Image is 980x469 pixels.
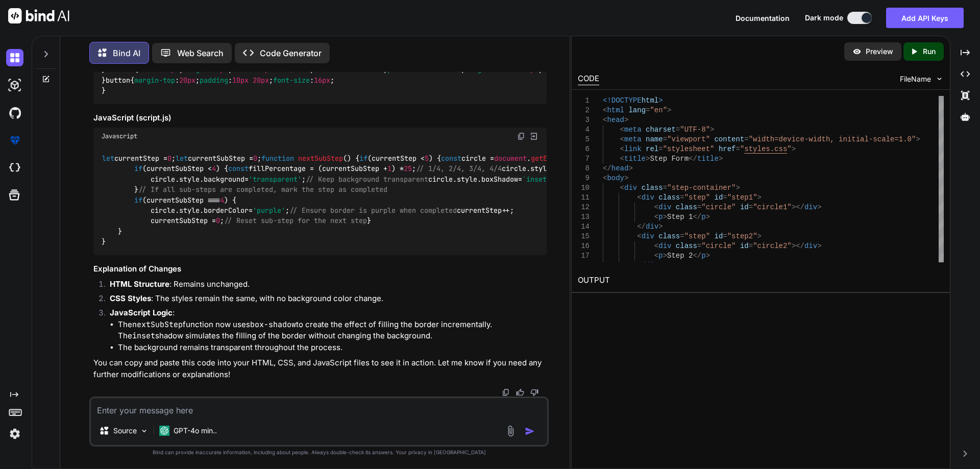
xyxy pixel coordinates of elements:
[744,145,787,153] span: styles.css
[371,65,383,75] span: 50%
[748,242,752,250] span: =
[578,164,590,174] div: 8
[260,47,322,59] p: Code Generator
[578,251,590,261] div: 17
[701,252,705,260] span: p
[753,203,792,211] span: "circle1"
[134,195,142,205] span: if
[646,145,658,153] span: rel
[727,193,757,202] span: "step1"
[654,203,658,211] span: <
[110,308,173,317] strong: JavaScript Logic
[620,145,624,153] span: <
[935,75,944,83] img: chevron down
[757,232,761,240] span: >
[134,76,175,85] span: margin-top
[578,183,590,193] div: 10
[232,65,257,75] span: border
[106,65,134,75] span: .circle
[753,242,792,250] span: "circle2"
[663,135,667,143] span: =
[578,115,590,125] div: 3
[916,135,920,143] span: >
[253,206,285,215] span: 'purple'
[680,232,684,240] span: =
[646,135,663,143] span: name
[628,164,632,172] span: >
[663,213,667,221] span: >
[578,232,590,241] div: 15
[646,126,676,134] span: charset
[261,154,294,163] span: function
[624,174,628,182] span: >
[102,293,547,307] li: : The styles remain the same, with no background color change.
[603,164,611,172] span: </
[736,14,790,22] span: Documentation
[607,106,624,114] span: html
[102,279,547,293] li: : Remains unchanged.
[805,13,843,23] span: Dark mode
[714,193,723,202] span: id
[689,155,697,163] span: </
[179,206,200,215] span: style
[110,293,151,303] strong: CSS Styles
[654,213,658,221] span: <
[530,388,538,397] img: dislike
[658,96,663,105] span: >
[204,206,249,215] span: borderColor
[787,145,791,153] span: "
[404,164,412,174] span: 25
[578,125,590,135] div: 4
[624,135,642,143] span: meta
[646,261,658,269] span: div
[578,154,590,164] div: 7
[705,213,709,221] span: >
[701,203,736,211] span: "circle"
[578,212,590,222] div: 13
[132,319,183,330] code: nextSubStep
[289,206,457,215] span: // Ensure border is purple when completed
[714,232,723,240] span: id
[314,76,330,85] span: 16px
[684,193,709,202] span: "step"
[791,145,795,153] span: >
[663,184,667,192] span: =
[578,144,590,154] div: 6
[658,145,663,153] span: =
[179,76,195,85] span: 20px
[529,132,538,141] img: Open in Browser
[676,242,697,250] span: class
[516,388,524,397] img: like
[93,357,547,380] p: You can copy and paste this code into your HTML, CSS, and JavaScript files to see it in action. L...
[624,126,642,134] span: meta
[102,153,898,247] code: currentStep = ; currentSubStep = ; ( ) { (currentStep < ) { circle = . ( ); (currentSubStep < ) {...
[748,203,752,211] span: =
[886,8,964,28] button: Add API Keys
[620,155,624,163] span: <
[723,193,727,202] span: =
[624,155,646,163] span: title
[637,223,646,231] span: </
[650,106,667,114] span: "en"
[680,126,710,134] span: "UTF-8"
[663,252,667,260] span: >
[667,106,671,114] span: >
[250,319,296,330] code: box-shadow
[740,145,744,153] span: "
[6,425,23,442] img: settings
[710,126,714,134] span: >
[723,232,727,240] span: =
[416,164,502,174] span: // 1/4, 2/4, 3/4, 4/4
[578,222,590,232] div: 14
[641,232,654,240] span: div
[624,184,637,192] span: div
[425,154,429,163] span: 5
[517,132,525,140] img: copy
[253,154,257,163] span: 0
[637,232,641,240] span: <
[522,65,538,75] span: 10px
[658,203,671,211] span: div
[852,47,862,56] img: preview
[578,135,590,144] div: 5
[744,135,748,143] span: =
